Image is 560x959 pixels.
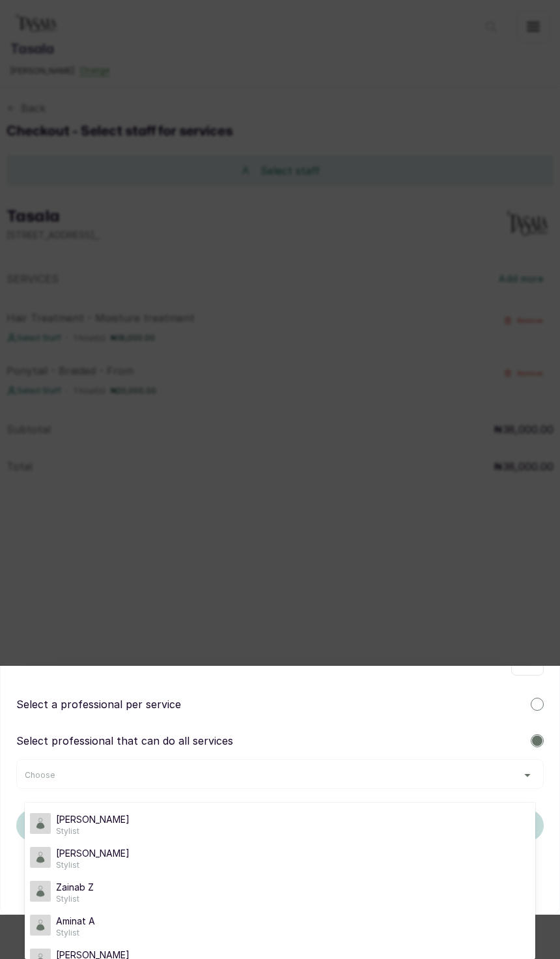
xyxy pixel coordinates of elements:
span: Zainab Z [56,881,94,894]
p: Select a professional per service [16,696,181,712]
span: Stylist [56,894,94,904]
span: [PERSON_NAME] [56,847,130,860]
span: [PERSON_NAME] [56,813,130,826]
span: Stylist [56,860,130,870]
p: Select professional that can do all services [16,733,233,749]
button: Continue [16,810,544,841]
img: staff image [30,915,51,936]
button: Choose [25,770,535,780]
span: Stylist [56,826,130,837]
img: staff image [30,881,51,902]
button: Cancel [16,862,544,893]
ul: Choose [25,803,535,959]
img: staff image [30,847,51,868]
span: Aminat A [56,915,95,928]
span: Choose [25,770,55,780]
span: Stylist [56,928,95,938]
img: staff image [30,813,51,834]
